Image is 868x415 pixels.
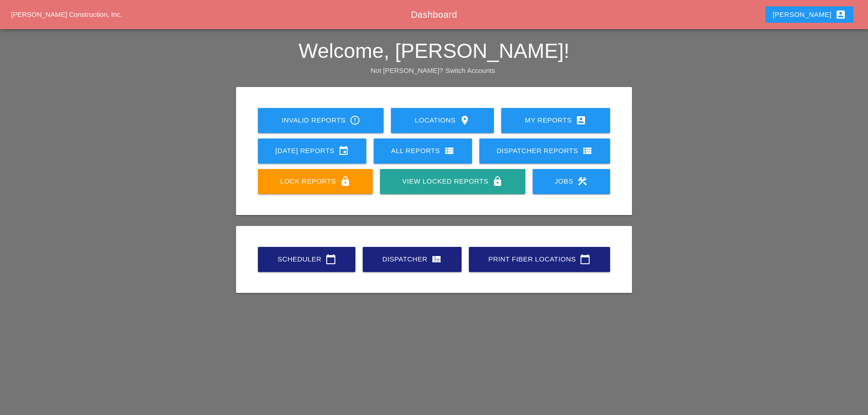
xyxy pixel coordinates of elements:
[325,254,336,265] i: calendar_today
[835,9,846,20] i: account_box
[370,67,443,74] span: Not [PERSON_NAME]?
[479,138,610,164] a: Dispatcher Reports
[338,145,349,156] i: event
[388,145,457,156] div: All Reports
[258,169,373,194] a: Lock Reports
[469,247,610,272] a: Print Fiber Locations
[459,115,470,126] i: location_on
[431,254,442,265] i: view_quilt
[494,145,596,156] div: Dispatcher Reports
[258,247,355,272] a: Scheduler
[374,138,472,164] a: All Reports
[406,115,479,126] div: Locations
[533,169,610,194] a: Jobs
[272,176,358,187] div: Lock Reports
[377,254,447,265] div: Dispatcher
[501,108,610,133] a: My Reports
[363,247,462,272] a: Dispatcher
[773,9,846,20] div: [PERSON_NAME]
[395,176,510,187] div: View Locked Reports
[446,67,495,74] a: Switch Accounts
[391,108,493,133] a: Locations
[580,254,591,265] i: calendar_today
[272,145,352,156] div: [DATE] Reports
[547,176,596,187] div: Jobs
[349,115,360,126] i: error_outline
[272,254,341,265] div: Scheduler
[483,254,596,265] div: Print Fiber Locations
[340,176,351,187] i: lock
[258,138,366,164] a: [DATE] Reports
[575,115,586,126] i: account_box
[765,6,853,23] button: [PERSON_NAME]
[577,176,588,187] i: construction
[444,145,455,156] i: view_list
[492,176,503,187] i: lock
[11,10,122,18] a: [PERSON_NAME] Construction, Inc.
[272,115,369,126] div: Invalid Reports
[380,169,525,194] a: View Locked Reports
[258,108,384,133] a: Invalid Reports
[411,10,457,20] span: Dashboard
[582,145,593,156] i: view_list
[516,115,596,126] div: My Reports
